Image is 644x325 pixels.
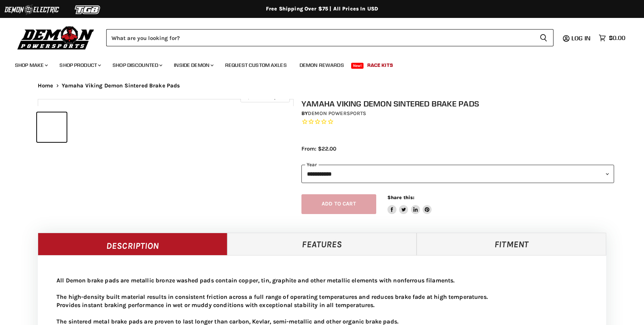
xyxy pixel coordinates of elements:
[301,109,614,118] div: by
[387,195,414,200] span: Share this:
[351,63,364,69] span: New!
[23,6,621,12] div: Free Shipping Over $75 | All Prices In USD
[362,58,399,73] a: Race Kits
[9,55,623,73] ul: Main menu
[294,58,350,73] a: Demon Rewards
[387,194,432,214] aside: Share this:
[9,58,52,73] a: Shop Make
[69,112,98,142] button: Yamaha Viking Demon Sintered Brake Pads thumbnail
[308,110,366,117] a: Demon Powersports
[37,112,67,142] button: Yamaha Viking Demon Sintered Brake Pads thumbnail
[23,83,621,89] nav: Breadcrumbs
[301,165,614,183] select: year
[571,34,591,42] span: Log in
[301,118,614,126] span: Rated 0.0 out of 5 stars 0 reviews
[38,233,227,255] a: Description
[62,83,180,89] span: Yamaha Viking Demon Sintered Brake Pads
[534,29,553,46] button: Search
[38,83,53,89] a: Home
[60,3,116,17] img: TGB Logo 2
[4,3,60,17] img: Demon Electric Logo 2
[107,58,167,73] a: Shop Discounted
[54,58,105,73] a: Shop Product
[15,24,97,51] img: Demon Powersports
[106,29,534,46] input: Search
[301,145,336,152] span: From: $22.00
[417,233,606,255] a: Fitment
[227,233,417,255] a: Features
[609,34,625,41] span: $0.00
[301,99,614,108] h1: Yamaha Viking Demon Sintered Brake Pads
[244,94,286,100] span: Click to expand
[106,29,553,46] form: Product
[595,32,629,43] a: $0.00
[568,35,595,41] a: Log in
[168,58,218,73] a: Inside Demon
[220,58,292,73] a: Request Custom Axles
